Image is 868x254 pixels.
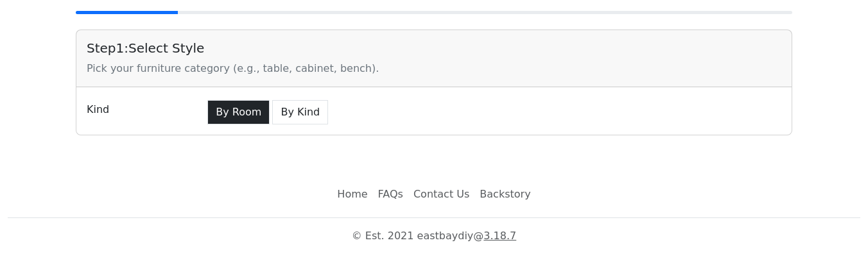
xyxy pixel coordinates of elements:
a: 3.18.7 [483,230,516,242]
div: Pick your furniture category (e.g., table, cabinet, bench). [87,61,781,76]
p: © Est. 2021 eastbaydiy @ [8,228,860,244]
a: Home [332,182,372,207]
a: Contact Us [408,182,474,207]
h5: Step 1 : Select Style [87,40,781,56]
a: FAQs [373,182,408,207]
a: Backstory [474,182,535,207]
div: Kind [79,97,197,124]
button: By Kind [272,100,328,124]
button: By Room [207,100,270,124]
